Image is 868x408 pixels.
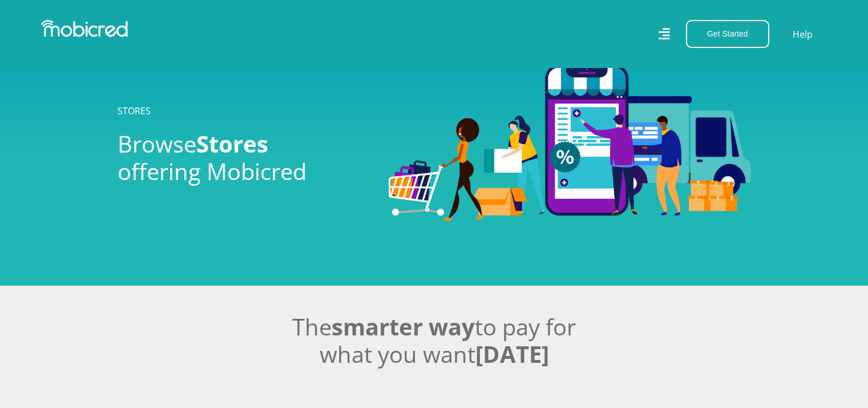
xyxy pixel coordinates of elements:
h2: The to pay for what you want [118,313,751,368]
a: Help [792,27,813,42]
a: STORES [118,105,151,117]
span: [DATE] [475,338,549,370]
button: Get Started [686,20,769,48]
img: Mobicred [41,20,128,37]
h2: Browse offering Mobicred [118,130,372,185]
span: Stores [196,128,268,159]
img: Stores [389,65,751,221]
